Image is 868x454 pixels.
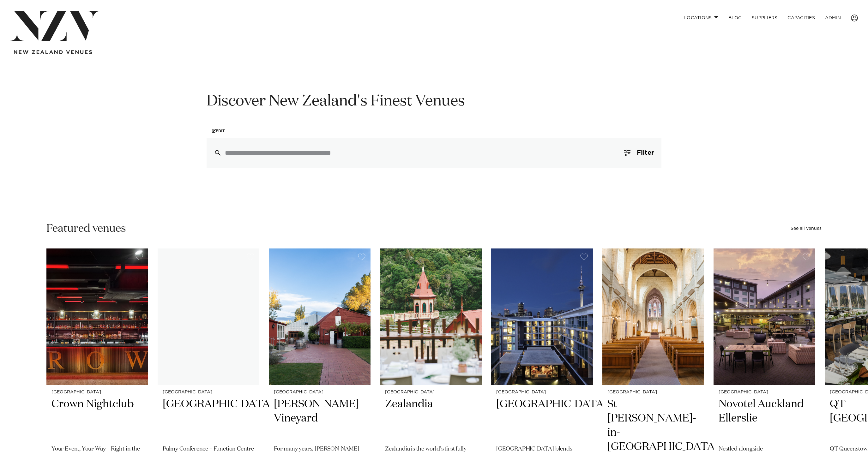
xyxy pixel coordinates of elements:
img: nzv-logo.png [10,11,99,41]
span: Filter [637,150,654,156]
h2: St [PERSON_NAME]-in-[GEOGRAPHIC_DATA] [607,397,699,454]
h2: Featured venues [46,222,126,236]
small: [GEOGRAPHIC_DATA] [274,390,365,395]
small: [GEOGRAPHIC_DATA] [51,390,143,395]
h1: Discover New Zealand's Finest Venues [207,92,661,111]
h2: Zealandia [385,397,477,440]
img: new-zealand-venues-text.png [14,50,92,54]
img: Sofitel Auckland Viaduct Harbour hotel venue [491,248,593,385]
small: [GEOGRAPHIC_DATA] [719,390,810,395]
small: [GEOGRAPHIC_DATA] [496,390,588,395]
small: [GEOGRAPHIC_DATA] [607,390,699,395]
h2: [GEOGRAPHIC_DATA] [163,397,254,440]
h2: [PERSON_NAME] Vineyard [274,397,365,440]
a: ADMIN [820,11,846,25]
h2: Novotel Auckland Ellerslie [719,397,810,440]
button: Filter [617,138,661,168]
a: See all venues [791,226,822,231]
a: BLOG [723,11,747,25]
h2: [GEOGRAPHIC_DATA] [496,397,588,440]
a: Locations [679,11,723,25]
a: Edit [207,124,230,138]
small: [GEOGRAPHIC_DATA] [385,390,477,395]
a: SUPPLIERS [747,11,782,25]
small: [GEOGRAPHIC_DATA] [163,390,254,395]
a: Capacities [782,11,820,25]
img: Rātā Cafe at Zealandia [380,248,482,385]
h2: Crown Nightclub [51,397,143,440]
